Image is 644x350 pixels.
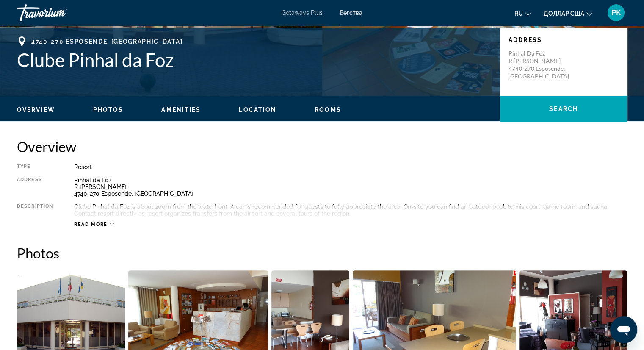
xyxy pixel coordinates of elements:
[31,38,182,45] span: 4740-270 Esposende, [GEOGRAPHIC_DATA]
[605,4,627,22] button: Меню пользователя
[239,106,276,113] span: Location
[93,106,124,113] span: Photos
[500,96,627,122] button: Search
[161,106,201,114] button: Amenities
[315,106,341,114] button: Rooms
[340,9,362,16] a: Бегства
[509,50,576,80] p: Pinhal da Foz R [PERSON_NAME] 4740-270 Esposende, [GEOGRAPHIC_DATA]
[514,7,531,19] button: Изменить язык
[17,164,53,170] div: Type
[17,203,53,217] div: Description
[514,10,523,17] font: ru
[17,106,55,114] button: Overview
[17,49,492,71] h1: Clube Pinhal da Foz
[611,8,621,17] font: РК
[17,106,55,113] span: Overview
[74,177,627,197] div: Pinhal da Foz R [PERSON_NAME] 4740-270 Esposende, [GEOGRAPHIC_DATA]
[17,138,627,155] h2: Overview
[315,106,341,113] span: Rooms
[74,164,627,170] div: Resort
[282,9,323,16] a: Getaways Plus
[17,2,102,24] a: Травориум
[544,7,592,19] button: Изменить валюту
[74,203,627,217] div: Clube Pinhal da Foz is about 200m from the waterfront. A car is recommended for guests to fully a...
[74,222,108,227] span: Read more
[74,221,114,228] button: Read more
[239,106,276,114] button: Location
[93,106,124,114] button: Photos
[549,106,578,112] span: Search
[610,316,637,343] iframe: Кнопка запуска окна обмена сообщениями
[17,244,627,261] h2: Photos
[544,10,584,17] font: доллар США
[161,106,201,113] span: Amenities
[509,36,619,43] p: Address
[17,177,53,197] div: Address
